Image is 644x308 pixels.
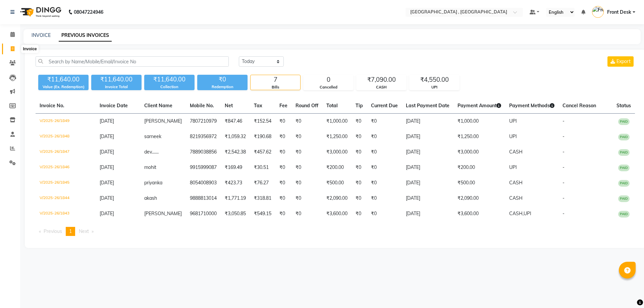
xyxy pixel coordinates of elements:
span: Payment Methods [509,103,554,109]
td: ₹318.81 [250,191,275,206]
span: PAID [618,118,630,125]
span: Mobile No. [190,103,214,109]
td: ₹30.51 [250,160,275,175]
td: V/2025-26/1843 [36,206,96,222]
td: ₹3,600.00 [453,206,505,222]
div: ₹11,640.00 [38,75,89,84]
td: ₹169.49 [221,160,250,175]
td: ₹3,600.00 [322,206,352,222]
td: ₹0 [275,129,291,144]
td: [DATE] [402,129,453,144]
td: ₹200.00 [453,160,505,175]
td: ₹0 [367,206,402,222]
td: ₹3,000.00 [453,144,505,160]
span: Next [79,228,89,234]
div: ₹4,550.00 [410,75,459,84]
td: ₹2,090.00 [322,191,352,206]
td: ₹0 [352,160,367,175]
div: Collection [144,84,195,90]
span: Cancel Reason [562,103,596,109]
span: [PERSON_NAME] [144,118,182,124]
span: CASH [509,149,523,155]
button: Export [607,56,634,67]
span: PAID [618,211,630,218]
span: CASH, [509,210,524,217]
td: ₹500.00 [322,175,352,191]
td: 9915999087 [186,160,221,175]
div: Value (Ex. Redemption) [38,84,89,90]
td: ₹1,000.00 [453,114,505,129]
span: sarneek [144,133,161,139]
td: ₹3,050.85 [221,206,250,222]
td: V/2025-26/1848 [36,129,96,144]
td: ₹847.46 [221,114,250,129]
div: Redemption [197,84,248,90]
div: CASH [357,84,406,90]
td: ₹1,059.32 [221,129,250,144]
span: PAID [618,180,630,187]
td: ₹0 [367,114,402,129]
td: ₹0 [275,206,291,222]
div: Invoice [21,45,38,53]
span: Invoice Date [100,103,128,109]
td: ₹0 [352,114,367,129]
span: Tax [254,103,262,109]
span: PAID [618,165,630,171]
td: ₹0 [291,160,322,175]
td: ₹549.15 [250,206,275,222]
td: V/2025-26/1846 [36,160,96,175]
td: ₹152.54 [250,114,275,129]
a: INVOICE [32,32,51,38]
b: 08047224946 [74,3,103,21]
td: [DATE] [402,175,453,191]
nav: Pagination [36,227,635,236]
td: ₹0 [275,175,291,191]
td: ₹0 [367,175,402,191]
span: [DATE] [100,180,114,186]
td: ₹0 [291,144,322,160]
span: Tip [356,103,363,109]
span: akash [144,195,157,201]
td: 7807210979 [186,114,221,129]
span: Invoice No. [40,103,64,109]
td: ₹457.62 [250,144,275,160]
a: PREVIOUS INVOICES [59,29,112,42]
td: [DATE] [402,191,453,206]
span: Export [616,58,631,64]
span: UPI [509,164,517,170]
span: PAID [618,195,630,202]
div: 7 [251,75,300,84]
span: - [562,164,565,170]
td: 8054008903 [186,175,221,191]
span: dev....... [144,149,159,155]
td: [DATE] [402,160,453,175]
span: [DATE] [100,149,114,155]
span: 1 [69,228,72,234]
td: ₹0 [275,114,291,129]
span: Fee [279,103,287,109]
input: Search by Name/Mobile/Email/Invoice No [36,56,229,67]
div: ₹11,640.00 [91,75,142,84]
span: - [562,210,565,217]
td: ₹0 [352,144,367,160]
span: priyanka [144,180,162,186]
span: [DATE] [100,210,114,217]
td: V/2025-26/1847 [36,144,96,160]
span: PAID [618,149,630,156]
span: [DATE] [100,195,114,201]
td: ₹423.73 [221,175,250,191]
td: ₹0 [352,175,367,191]
td: ₹0 [275,191,291,206]
td: ₹1,250.00 [322,129,352,144]
span: Total [326,103,338,109]
span: CASH [509,180,523,186]
span: - [562,118,565,124]
td: 9888813014 [186,191,221,206]
div: Bills [251,84,300,90]
td: ₹0 [367,144,402,160]
span: CASH [509,195,523,201]
td: ₹0 [352,206,367,222]
td: ₹3,000.00 [322,144,352,160]
span: [DATE] [100,133,114,139]
td: ₹0 [367,191,402,206]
